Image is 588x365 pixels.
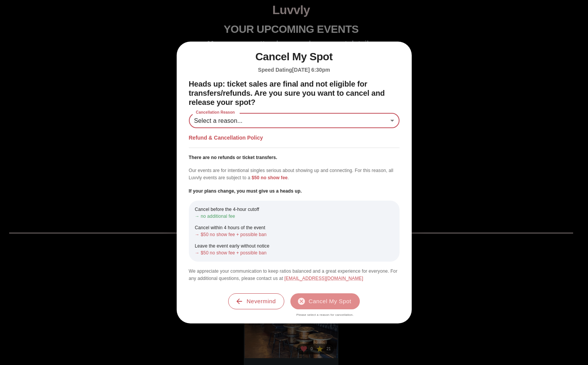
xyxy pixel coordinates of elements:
h2: Heads up: ticket sales are final and not eligible for transfers/refunds. Are you sure you want to... [189,79,400,107]
p: → $50 no show fee + possible ban [195,249,393,256]
p: → $50 no show fee + possible ban [195,231,393,238]
p: Cancel before the 4-hour cutoff [195,206,393,213]
p: Leave the event early without notice [195,243,393,249]
a: [EMAIL_ADDRESS][DOMAIN_NAME] [284,276,363,281]
p: We appreciate your communication to keep ratios balanced and a great experience for everyone. For... [189,268,400,282]
span: $50 no show fee [251,175,287,180]
h1: Cancel My Spot [189,51,400,63]
p: Our events are for intentional singles serious about showing up and connecting. For this reason, ... [189,167,400,182]
p: Cancel within 4 hours of the event [195,224,393,231]
p: If your plans change, you must give us a heads up. [189,188,400,195]
p: → no additional fee [195,213,393,220]
button: Nevermind [228,293,284,309]
h5: Speed Dating [DATE] 6:30pm [189,66,400,74]
div: Select a reason... [189,113,400,128]
label: Cancellation Reason [192,110,239,116]
p: There are no refunds or ticket transfers. [189,154,400,161]
h5: Refund & Cancellation Policy [189,134,400,141]
span: Please select a reason for cancellation. [290,312,360,317]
